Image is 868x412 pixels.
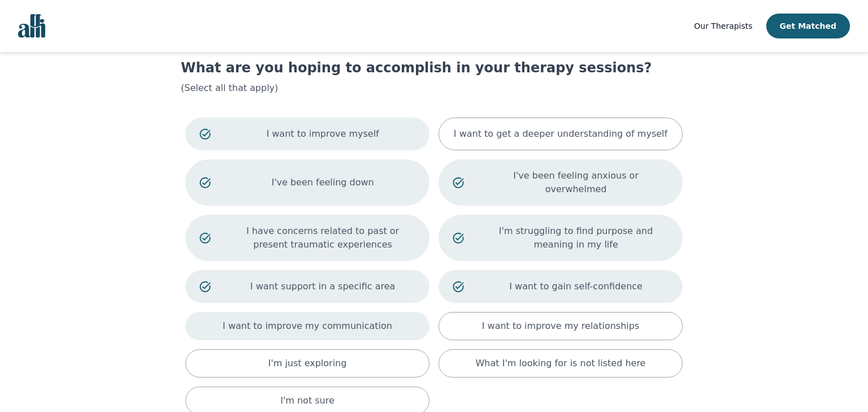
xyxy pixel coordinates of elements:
p: I'm not sure [280,394,335,407]
p: I want to improve myself [230,127,415,141]
p: I want to improve my communication [223,319,392,333]
h1: What are you hoping to accomplish in your therapy sessions? [181,59,687,77]
p: I want to gain self-confidence [483,280,669,293]
a: Our Therapists [694,19,752,33]
p: I've been feeling down [230,176,415,189]
p: What I'm looking for is not listed here [476,357,646,370]
p: I want to get a deeper understanding of myself [454,127,667,141]
p: I want to improve my relationships [482,319,639,333]
p: I've been feeling anxious or overwhelmed [483,169,669,196]
p: I want support in a specific area [230,280,415,293]
p: (Select all that apply) [181,81,687,95]
span: Our Therapists [694,21,752,31]
button: Get Matched [766,14,850,38]
p: I have concerns related to past or present traumatic experiences [230,224,415,251]
img: alli logo [18,14,45,38]
p: I'm just exploring [268,357,347,370]
p: I'm struggling to find purpose and meaning in my life [483,224,669,251]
